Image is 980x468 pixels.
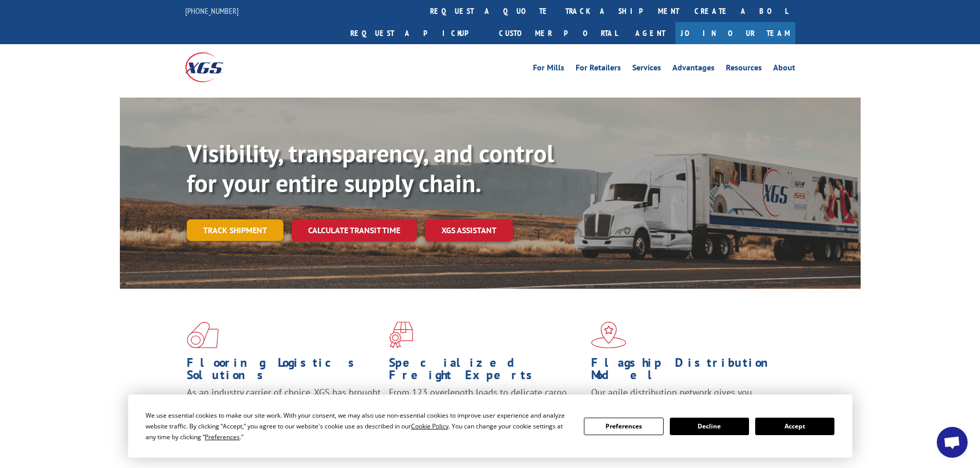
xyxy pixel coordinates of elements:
span: As an industry carrier of choice, XGS has brought innovation and dedication to flooring logistics... [187,386,381,423]
a: Track shipment [187,219,283,241]
a: About [773,64,795,75]
h1: Flooring Logistics Solutions [187,357,381,386]
img: xgs-icon-focused-on-flooring-red [389,322,413,348]
div: Cookie Consent Prompt [128,395,852,458]
a: Customer Portal [491,22,625,44]
a: Services [632,64,661,75]
button: Decline [670,418,749,435]
a: Resources [726,64,762,75]
a: Advantages [672,64,715,75]
a: [PHONE_NUMBER] [185,6,239,16]
span: Cookie Policy [411,422,449,430]
a: Agent [625,22,675,44]
a: For Retailers [576,64,621,75]
button: Accept [755,418,834,435]
a: For Mills [533,64,564,75]
a: XGS ASSISTANT [425,219,513,241]
b: Visibility, transparency, and control for your entire supply chain. [187,137,554,199]
img: xgs-icon-flagship-distribution-model-red [591,322,627,348]
span: Preferences [205,433,240,441]
a: Calculate transit time [292,219,417,241]
img: xgs-icon-total-supply-chain-intelligence-red [187,322,219,348]
h1: Flagship Distribution Model [591,357,786,386]
h1: Specialized Freight Experts [389,357,583,386]
div: We use essential cookies to make our site work. With your consent, we may also use non-essential ... [146,410,572,442]
span: Our agile distribution network gives you nationwide inventory management on demand. [591,386,780,410]
a: Join Our Team [675,22,795,44]
button: Preferences [584,418,663,435]
a: Request a pickup [343,22,491,44]
p: From 123 overlength loads to delicate cargo, our experienced staff knows the best way to move you... [389,386,583,432]
a: Open chat [937,427,968,458]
